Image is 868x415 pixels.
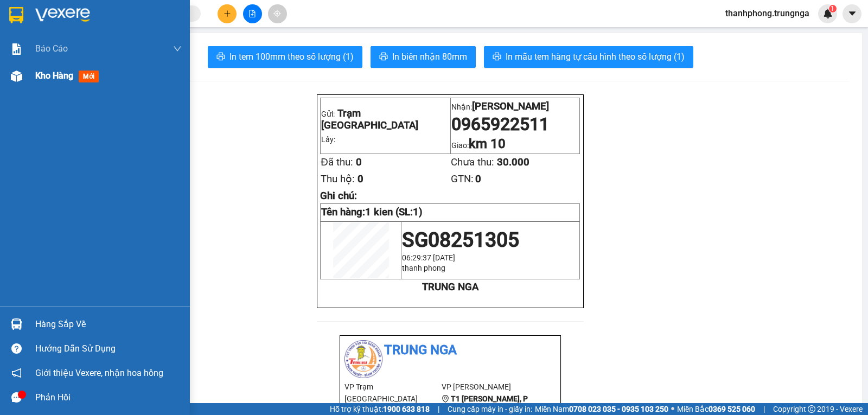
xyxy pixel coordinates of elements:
span: printer [379,52,388,62]
span: 30.000 [497,156,529,168]
b: T1 [PERSON_NAME], P Phú Thuỷ [442,394,528,415]
span: Cung cấp máy in - giấy in: [448,403,532,415]
span: 0 [475,173,481,185]
span: 0 [356,156,362,168]
span: message [11,392,22,403]
li: VP [PERSON_NAME] [75,46,144,58]
img: warehouse-icon [11,318,22,330]
span: 0965922511 [451,114,549,135]
li: Trung Nga [344,340,556,361]
button: printerIn tem 100mm theo số lượng (1) [208,46,362,68]
span: Thu hộ: [321,173,355,185]
button: printerIn biên nhận 80mm [371,46,476,68]
span: plus [224,10,231,17]
span: Giới thiệu Vexere, nhận hoa hồng [35,366,163,380]
span: Giao: [451,141,506,150]
span: Đã thu: [321,156,353,168]
span: In biên nhận 80mm [392,50,467,63]
span: printer [493,52,501,62]
span: thanh phong [402,264,445,272]
sup: 1 [829,5,837,12]
img: logo-vxr [9,7,23,23]
img: logo.jpg [344,340,382,378]
p: Gửi: [321,107,449,131]
strong: TRUNG NGA [422,281,478,293]
span: | [438,403,439,415]
li: VP [PERSON_NAME] [442,381,539,393]
span: Hỗ trợ kỹ thuật: [330,403,430,415]
span: [PERSON_NAME] [472,100,549,112]
span: Chưa thu: [451,156,494,168]
p: Nhận: [451,100,579,112]
span: 1 kien (SL: [365,206,423,218]
span: Lấy: [321,135,335,144]
span: file-add [248,10,256,17]
img: icon-new-feature [823,9,833,18]
span: Báo cáo [35,42,68,55]
img: logo.jpg [5,5,43,43]
div: Hướng dẫn sử dụng [35,341,182,357]
span: km 10 [469,136,506,151]
span: Kho hàng [35,71,73,81]
span: Miền Bắc [677,403,755,415]
span: Ghi chú: [320,190,357,202]
button: file-add [243,4,262,23]
img: solution-icon [11,43,22,55]
span: 06:29:37 [DATE] [402,253,455,262]
button: printerIn mẫu tem hàng tự cấu hình theo số lượng (1) [484,46,693,68]
div: Hàng sắp về [35,316,182,333]
li: VP Trạm [GEOGRAPHIC_DATA] [5,46,75,82]
span: caret-down [847,9,857,18]
strong: 0369 525 060 [709,405,755,413]
strong: 0708 023 035 - 0935 103 250 [569,405,668,413]
span: Miền Nam [535,403,668,415]
span: question-circle [11,343,22,354]
span: 0 [358,173,363,185]
span: environment [75,60,82,68]
span: environment [442,395,449,403]
span: In tem 100mm theo số lượng (1) [229,50,354,63]
div: Phản hồi [35,390,182,406]
span: | [763,403,765,415]
span: 1) [413,206,423,218]
span: aim [273,10,281,17]
span: printer [216,52,225,62]
img: warehouse-icon [11,71,22,82]
button: plus [218,4,237,23]
button: aim [268,4,287,23]
span: 1 [831,5,834,12]
span: SG08251305 [402,228,519,252]
span: copyright [808,405,815,413]
strong: 1900 633 818 [383,405,430,413]
button: caret-down [843,4,861,23]
b: T1 [PERSON_NAME], P Phú Thuỷ [75,60,141,92]
span: In mẫu tem hàng tự cấu hình theo số lượng (1) [506,50,685,63]
span: GTN: [451,173,474,185]
strong: Tên hàng: [321,206,423,218]
span: ⚪️ [671,407,674,411]
li: Trung Nga [5,5,157,26]
span: Trạm [GEOGRAPHIC_DATA] [321,107,418,131]
li: VP Trạm [GEOGRAPHIC_DATA] [344,381,442,405]
span: mới [79,71,99,82]
span: down [173,44,182,53]
span: thanhphong.trungnga [717,7,818,20]
span: notification [11,368,22,378]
